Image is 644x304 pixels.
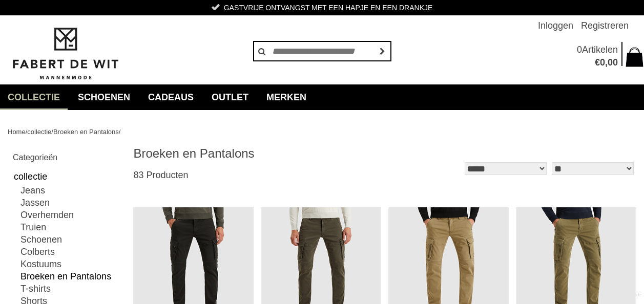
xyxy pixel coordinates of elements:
[20,184,121,197] a: Jeans
[605,57,608,68] span: ,
[20,283,121,295] a: T-shirts
[581,15,629,36] a: Registreren
[608,57,618,68] span: 00
[582,45,618,55] span: Artikelen
[133,146,385,161] h1: Broeken en Pantalons
[70,84,138,110] a: Schoenen
[20,246,121,258] a: Colberts
[538,15,573,36] a: Inloggen
[140,84,201,110] a: Cadeaus
[26,128,28,136] span: /
[133,170,188,180] span: 83 Producten
[577,45,582,55] span: 0
[600,57,605,68] span: 0
[20,258,121,270] a: Kostuums
[8,26,123,81] img: Fabert de Wit
[13,169,121,184] a: collectie
[51,128,53,136] span: /
[20,209,121,221] a: Overhemden
[20,197,121,209] a: Jassen
[595,57,600,68] span: €
[20,233,121,246] a: Schoenen
[13,151,121,164] h2: Categorieën
[20,221,121,233] a: Truien
[204,84,256,110] a: Outlet
[27,128,51,136] a: collectie
[119,128,121,136] span: /
[20,270,121,283] a: Broeken en Pantalons
[8,128,26,136] a: Home
[53,128,119,136] a: Broeken en Pantalons
[259,84,314,110] a: Merken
